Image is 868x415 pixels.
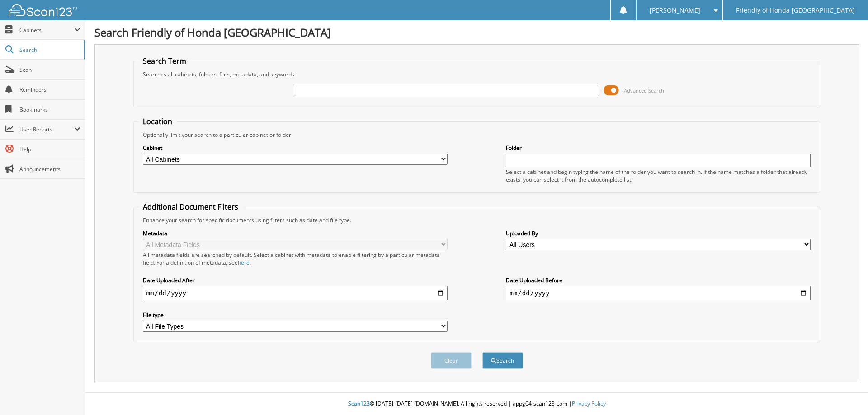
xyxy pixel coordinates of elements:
div: Searches all cabinets, folders, files, metadata, and keywords [138,70,816,78]
span: Scan123 [348,400,370,407]
span: Bookmarks [19,106,80,113]
button: Search [482,352,523,369]
div: Optionally limit your search to a particular cabinet or folder [138,131,816,139]
span: [PERSON_NAME] [650,8,700,13]
iframe: Chat Widget [823,372,868,415]
span: Friendly of Honda [GEOGRAPHIC_DATA] [736,8,855,13]
button: Clear [431,352,472,369]
input: end [506,286,811,300]
input: start [143,286,448,300]
label: File type [143,311,448,319]
div: Select a cabinet and begin typing the name of the folder you want to search in. If the name match... [506,168,811,183]
span: Reminders [19,86,80,93]
span: Advanced Search [624,87,664,94]
span: Help [19,145,80,153]
div: All metadata fields are searched by default. Select a cabinet with metadata to enable filtering b... [143,251,448,266]
span: User Reports [19,126,74,133]
span: Cabinets [19,26,74,34]
label: Folder [506,144,811,152]
span: Scan [19,66,80,74]
label: Date Uploaded Before [506,276,811,284]
span: Announcements [19,165,80,173]
img: scan123-logo-white.svg [9,4,77,16]
a: Privacy Policy [572,400,606,407]
legend: Location [138,117,177,126]
a: here [238,259,250,266]
span: Search [19,46,79,54]
legend: Search Term [138,56,191,66]
label: Date Uploaded After [143,276,448,284]
h1: Search Friendly of Honda [GEOGRAPHIC_DATA] [94,25,859,40]
div: © [DATE]-[DATE] [DOMAIN_NAME]. All rights reserved | appg04-scan123-com | [85,393,868,415]
label: Cabinet [143,144,448,152]
label: Uploaded By [506,229,811,237]
legend: Additional Document Filters [138,202,243,212]
div: Enhance your search for specific documents using filters such as date and file type. [138,216,816,224]
label: Metadata [143,229,448,237]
